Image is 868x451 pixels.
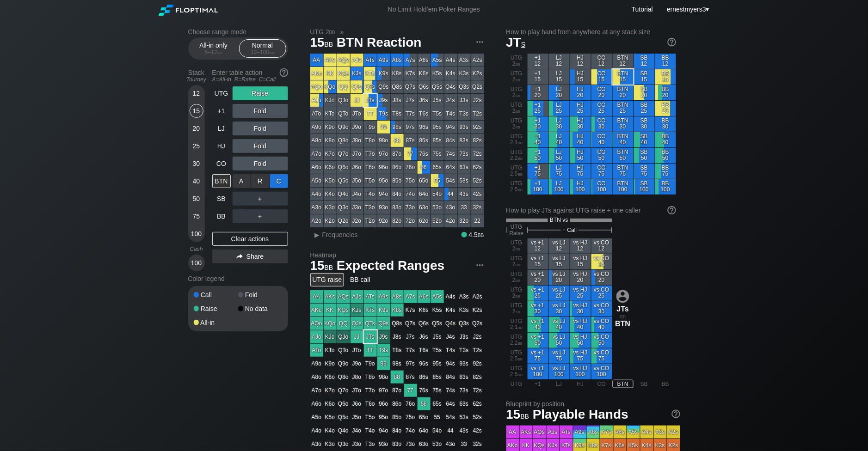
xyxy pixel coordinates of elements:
div: SB 50 [634,148,655,163]
div: A [233,174,251,188]
div: R [251,174,269,188]
div: BTN 40 [613,132,634,147]
div: K3s [458,67,471,80]
div: LJ 20 [549,85,570,100]
div: SB 100 [634,179,655,195]
div: QTs [364,80,377,93]
img: help.32db89a4.svg [671,409,681,419]
div: K9o [324,121,337,134]
div: BTN 12 [613,54,634,69]
div: SB 15 [634,69,655,85]
img: ellipsis.fd386fe8.svg [475,37,485,47]
div: BB 40 [655,132,676,147]
div: CO 12 [591,54,612,69]
div: SB 30 [634,116,655,132]
div: T7o [364,147,377,160]
div: A5s [431,54,444,67]
div: Q4o [337,188,350,201]
div: BB 30 [655,116,676,132]
div: Fold [233,104,288,118]
div: A9o [310,121,323,134]
img: help.32db89a4.svg [279,67,289,78]
div: J2s [471,94,484,107]
div: 12 – 100 [243,49,282,55]
div: K4o [324,188,337,201]
div: 50 [190,192,203,206]
div: J9o [351,121,363,134]
div: SB 75 [634,164,655,179]
div: +1 30 [528,116,548,132]
div: T2s [471,107,484,120]
div: K5o [324,174,337,187]
div: A7s [404,54,417,67]
div: BTN 30 [613,116,634,132]
div: J6o [351,161,363,174]
span: JT [506,35,526,49]
span: bb [516,108,521,114]
div: LJ 30 [549,116,570,132]
div: AQo [310,80,323,93]
div: CO 20 [591,85,612,100]
div: CO 40 [591,132,612,147]
span: bb [516,76,521,83]
div: QTo [337,107,350,120]
div: Fold [238,292,283,298]
div: J7s [404,94,417,107]
div: 86o [391,161,404,174]
div: CO 50 [591,148,612,163]
div: 66 [418,161,431,174]
div: KTo [324,107,337,120]
div: J5s [431,94,444,107]
div: KTs [364,67,377,80]
div: QJs [351,80,363,93]
span: bb [217,49,222,55]
div: K6s [418,67,431,80]
div: K8o [324,134,337,147]
div: LJ 25 [549,101,570,116]
div: 98s [391,121,404,134]
div: UTG 2 [506,116,527,132]
span: 15 [309,36,335,51]
div: 99 [377,121,390,134]
div: Stack [185,65,209,86]
div: T3s [458,107,471,120]
h2: How to play hand from anywhere at any stack size [506,28,676,36]
div: 85s [431,134,444,147]
div: A6o [310,161,323,174]
span: bb [518,186,523,193]
div: Q6o [337,161,350,174]
div: A6s [418,54,431,67]
div: HJ 40 [570,132,591,147]
div: 43s [458,188,471,201]
div: SB [212,192,231,206]
div: 42s [471,188,484,201]
div: 100 [190,227,203,241]
div: 5 – 12 [194,49,233,55]
div: 25 [190,139,203,153]
div: ＋ [233,174,288,188]
div: All-in only [192,40,235,57]
span: ernestmyers3 [667,6,706,13]
div: J9s [377,94,390,107]
div: All-in [194,319,238,326]
div: UTG 2 [506,69,527,85]
div: K8s [391,67,404,80]
div: KQo [324,80,337,93]
div: +1 12 [528,54,548,69]
div: A8o [310,134,323,147]
div: A5o [310,174,323,187]
div: 55 [431,174,444,187]
div: BB 15 [655,69,676,85]
div: Q7s [404,80,417,93]
div: UTG 2.5 [506,179,527,195]
div: J5o [351,174,363,187]
div: 88 [391,134,404,147]
div: +1 20 [528,85,548,100]
div: 92s [471,121,484,134]
div: 54o [431,188,444,201]
div: UTG 2.1 [506,132,527,147]
div: Q9o [337,121,350,134]
div: BTN [212,174,231,188]
div: Fold [233,122,288,135]
div: K6o [324,161,337,174]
